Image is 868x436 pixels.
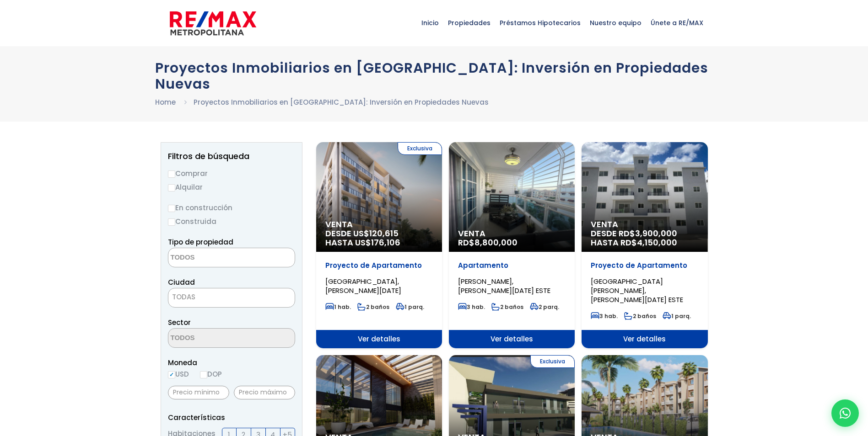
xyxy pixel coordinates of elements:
[417,9,443,37] span: Inicio
[591,229,698,247] span: DESDE RD$
[168,357,295,368] span: Moneda
[458,276,550,295] span: [PERSON_NAME], [PERSON_NAME][DATE] ESTE
[168,371,175,378] input: USD
[458,237,518,248] span: RD$
[168,318,191,327] span: Sector
[168,288,295,308] span: TODAS
[172,292,195,302] span: TODAS
[635,228,677,239] span: 3,900,000
[168,218,175,226] input: Construida
[325,261,433,270] p: Proyecto de Apartamento
[396,303,424,311] span: 1 parq.
[155,60,713,92] h1: Proyectos Inmobiliarios en [GEOGRAPHIC_DATA]: Inversión en Propiedades Nuevas
[371,237,400,248] span: 176,106
[357,303,389,311] span: 2 baños
[234,386,295,399] input: Precio máximo
[168,412,295,423] p: Características
[168,170,175,178] input: Comprar
[591,312,618,320] span: 3 hab.
[449,142,575,348] a: Venta RD$8,800,000 Apartamento [PERSON_NAME], [PERSON_NAME][DATE] ESTE 3 hab. 2 baños 2 parq. Ver...
[200,368,222,380] label: DOP
[200,371,207,378] input: DOP
[168,368,189,380] label: USD
[168,152,295,161] h2: Filtros de búsqueda
[443,9,495,37] span: Propiedades
[591,220,698,229] span: Venta
[325,303,351,311] span: 1 hab.
[582,330,707,348] span: Ver detalles
[168,291,295,303] span: TODAS
[591,261,698,270] p: Proyecto de Apartamento
[530,303,559,311] span: 2 parq.
[325,238,433,247] span: HASTA US$
[369,228,399,239] span: 120,615
[663,312,691,320] span: 1 parq.
[325,220,433,229] span: Venta
[637,237,677,248] span: 4,150,000
[168,277,195,287] span: Ciudad
[155,97,176,107] a: Home
[458,261,566,270] p: Apartamento
[530,355,575,368] span: Exclusiva
[168,168,295,179] label: Comprar
[168,202,295,213] label: En construcción
[585,9,646,37] span: Nuestro equipo
[194,96,489,108] li: Proyectos Inmobiliarios en [GEOGRAPHIC_DATA]: Inversión en Propiedades Nuevas
[168,205,175,212] input: En construcción
[325,229,433,247] span: DESDE US$
[491,303,523,311] span: 2 baños
[168,237,233,247] span: Tipo de propiedad
[168,181,295,193] label: Alquilar
[316,142,442,348] a: Exclusiva Venta DESDE US$120,615 HASTA US$176,106 Proyecto de Apartamento [GEOGRAPHIC_DATA], [PER...
[168,248,257,268] textarea: Search
[646,9,708,37] span: Únete a RE/MAX
[458,229,566,238] span: Venta
[624,312,656,320] span: 2 baños
[591,238,698,247] span: HASTA RD$
[449,330,575,348] span: Ver detalles
[170,10,256,37] img: remax-metropolitana-logo
[168,329,257,348] textarea: Search
[458,303,485,311] span: 3 hab.
[168,184,175,191] input: Alquilar
[591,276,683,304] span: [GEOGRAPHIC_DATA][PERSON_NAME], [PERSON_NAME][DATE] ESTE
[168,386,229,399] input: Precio mínimo
[398,142,442,155] span: Exclusiva
[325,276,401,295] span: [GEOGRAPHIC_DATA], [PERSON_NAME][DATE]
[168,216,295,227] label: Construida
[495,9,585,37] span: Préstamos Hipotecarios
[316,330,442,348] span: Ver detalles
[474,237,518,248] span: 8,800,000
[582,142,707,348] a: Venta DESDE RD$3,900,000 HASTA RD$4,150,000 Proyecto de Apartamento [GEOGRAPHIC_DATA][PERSON_NAME...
